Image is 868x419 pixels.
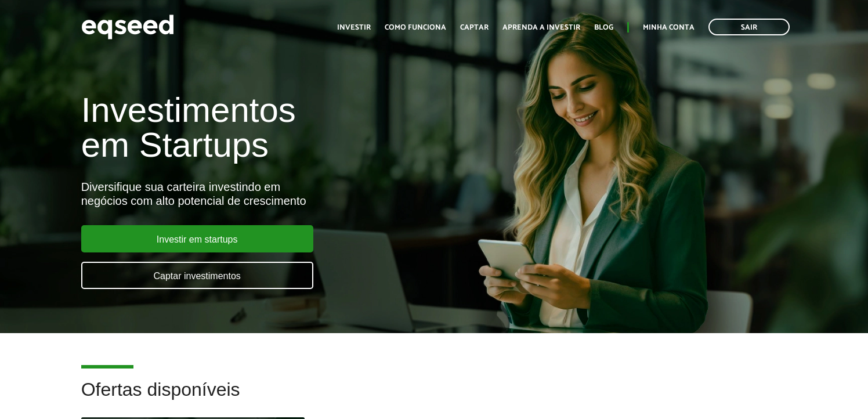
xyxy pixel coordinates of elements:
[81,12,174,42] img: EqSeed
[81,180,498,208] div: Diversifique sua carteira investindo em negócios com alto potencial de crescimento
[385,24,446,31] a: Como funciona
[594,24,613,31] a: Blog
[502,24,580,31] a: Aprenda a investir
[81,262,313,289] a: Captar investimentos
[337,24,371,31] a: Investir
[643,24,695,31] a: Minha conta
[81,93,498,162] h1: Investimentos em Startups
[460,24,489,31] a: Captar
[81,380,787,417] h2: Ofertas disponíveis
[708,19,790,35] a: Sair
[81,225,313,252] a: Investir em startups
